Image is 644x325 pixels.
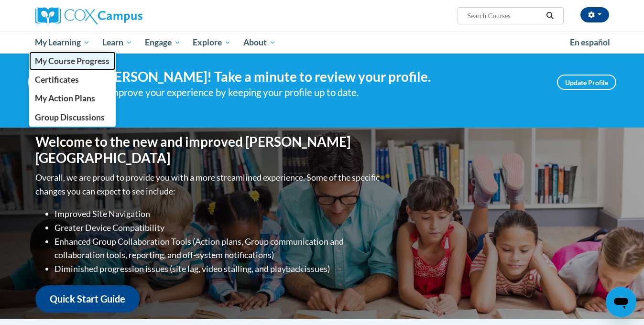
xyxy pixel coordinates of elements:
div: Help improve your experience by keeping your profile up to date. [86,85,543,100]
li: Greater Device Compatibility [55,221,382,235]
input: Search Courses [466,10,543,22]
iframe: Button to launch messaging window [606,287,636,317]
li: Diminished progression issues (site lag, video stalling, and playback issues) [55,262,382,276]
li: Improved Site Navigation [55,207,382,221]
span: Certificates [35,75,79,85]
div: Main menu [21,32,623,54]
h4: Hi [PERSON_NAME]! Take a minute to review your profile. [86,69,543,85]
button: Account Settings [580,7,609,22]
a: Cox Campus [35,7,217,24]
a: Group Discussions [29,108,116,127]
span: My Course Progress [35,56,109,66]
a: Quick Start Guide [35,285,140,313]
span: About [243,37,276,48]
a: Certificates [29,70,116,89]
span: En español [570,37,610,47]
a: En español [564,32,616,53]
a: My Course Progress [29,52,116,70]
a: My Action Plans [29,89,116,108]
span: Group Discussions [35,112,105,122]
span: Explore [193,37,231,48]
p: Overall, we are proud to provide you with a more streamlined experience. Some of the specific cha... [35,171,382,198]
a: About [237,32,282,54]
a: Learn [96,32,139,54]
span: Engage [145,37,181,48]
a: Update Profile [557,75,616,90]
a: My Learning [29,32,97,54]
a: Explore [186,32,237,54]
span: My Action Plans [35,93,95,103]
img: Profile Image [28,61,71,104]
button: Search [543,10,557,22]
a: Engage [139,32,187,54]
li: Enhanced Group Collaboration Tools (Action plans, Group communication and collaboration tools, re... [55,235,382,262]
span: My Learning [35,37,90,48]
img: Cox Campus [35,7,142,24]
span: Learn [102,37,132,48]
h1: Welcome to the new and improved [PERSON_NAME][GEOGRAPHIC_DATA] [35,134,382,166]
